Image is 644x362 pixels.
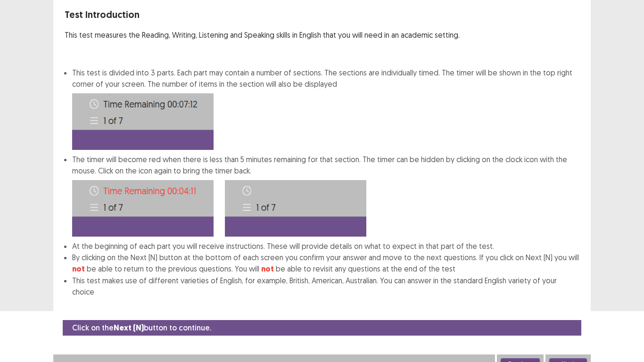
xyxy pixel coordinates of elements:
[65,8,579,22] p: Test Introduction
[72,322,211,334] p: Click on the button to continue.
[72,154,579,240] li: The timer will become red when there is less than 5 minutes remaining for that section. The timer...
[72,180,214,237] img: Time-image
[72,252,579,275] li: By clicking on the Next (N) button at the bottom of each screen you confirm your answer and move ...
[72,93,214,150] img: Time-image
[72,264,85,274] strong: not
[261,264,274,274] strong: not
[72,275,579,297] li: This test makes use of different varieties of English, for example, British, American, Australian...
[65,29,579,41] p: This test measures the Reading, Writing, Listening and Speaking skills in English that you will n...
[72,67,579,150] li: This test is divided into 3 parts. Each part may contain a number of sections. The sections are i...
[72,240,579,252] li: At the beginning of each part you will receive instructions. These will provide details on what t...
[114,323,144,333] strong: Next (N)
[225,180,366,237] img: Time-image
